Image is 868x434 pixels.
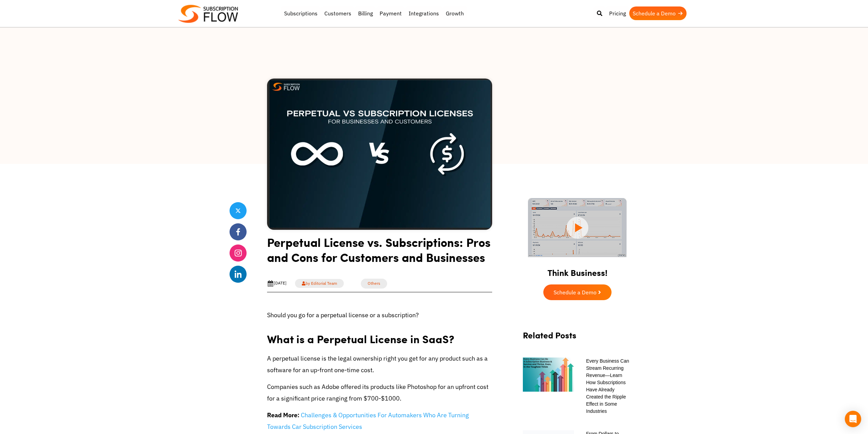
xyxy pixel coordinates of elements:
strong: Read More: [267,411,299,419]
a: Subscriptions [281,6,321,20]
a: Billing [355,6,376,20]
img: Subscriptionflow [178,5,238,23]
h2: Related Posts [523,330,632,347]
a: Schedule a Demo [629,6,687,20]
a: by Editorial Team [295,279,344,288]
img: Every-Business-Can-Be-A-Subscription-Business-and-Survive-and-Thrive,-Even,-In-the-Toughest-Time [523,358,574,392]
a: Schedule a Demo [543,284,612,300]
h2: What is a Perpetual License in SaaS? [267,326,492,347]
p: Should you go for a perpetual license or a subscription? [267,309,492,321]
img: Perpetual License vs Subscription [267,79,492,230]
span: Schedule a Demo [554,290,597,295]
a: Payment [376,6,405,20]
a: Integrations [405,6,442,20]
h2: Think Business! [516,259,639,281]
a: Growth [442,6,467,20]
p: Companies such as Adobe offered its products like Photoshop for an upfront cost for a significant... [267,381,492,404]
a: Others [361,279,387,289]
a: Customers [321,6,355,20]
div: Open Intercom Messenger [845,411,861,427]
a: Every Business Can Stream Recurring Revenue—Learn How Subscriptions Have Already Created the Ripp... [579,358,632,415]
div: [DATE] [267,280,286,287]
a: Pricing [606,6,629,20]
h1: Perpetual License vs. Subscriptions: Pros and Cons for Customers and Businesses [267,235,492,270]
p: A perpetual license is the legal ownership right you get for any product such as a software for a... [267,353,492,376]
a: Challenges & Opportunities For Automakers Who Are Turning Towards Car Subscription Services [267,411,469,431]
img: intro video [528,198,627,257]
